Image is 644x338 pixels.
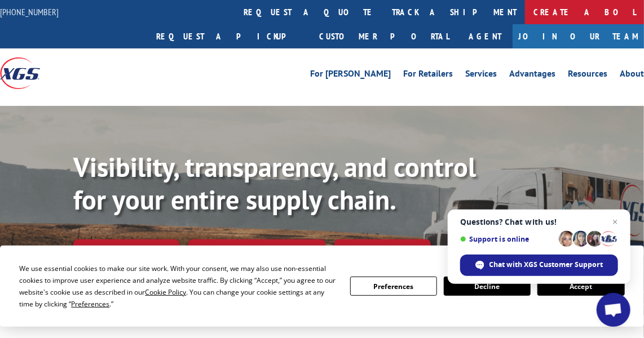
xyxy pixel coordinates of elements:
span: Preferences [71,299,109,309]
span: Support is online [460,235,555,243]
a: Agent [457,24,513,48]
div: We use essential cookies to make our site work. With your consent, we may also use non-essential ... [19,263,336,310]
a: Services [465,69,497,82]
span: Cookie Policy [145,287,186,297]
a: Resources [568,69,607,82]
button: Preferences [350,277,437,296]
span: Chat with XGS Customer Support [460,255,618,276]
a: Open chat [597,293,630,327]
button: Decline [444,277,531,296]
a: Request a pickup [148,24,311,48]
a: About [620,69,644,82]
b: Visibility, transparency, and control for your entire supply chain. [73,149,476,217]
a: XGS ASSISTANT [334,239,431,264]
a: Customer Portal [311,24,457,48]
a: Track shipment [73,239,179,263]
a: For [PERSON_NAME] [310,69,391,82]
a: Advantages [509,69,555,82]
span: Chat with XGS Customer Support [489,260,603,270]
a: Calculate transit time [188,239,325,264]
button: Accept [537,277,624,296]
a: For Retailers [403,69,453,82]
span: Questions? Chat with us! [460,217,618,226]
a: Join Our Team [513,24,644,48]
